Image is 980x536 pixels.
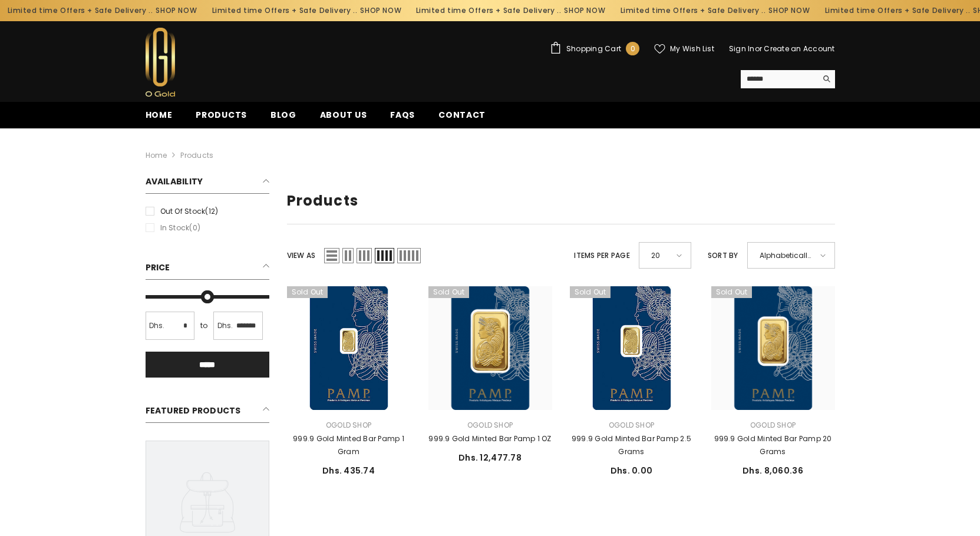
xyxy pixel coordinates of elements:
[287,286,328,298] span: Sold out
[184,108,259,128] a: Products
[146,109,173,121] span: Home
[205,206,218,216] span: (12)
[610,1,814,20] div: Limited time Offers + Safe Delivery ..
[197,319,211,332] span: to
[378,108,427,128] a: FAQs
[467,420,513,430] a: Ogold Shop
[639,242,691,269] div: 20
[146,28,175,97] img: Ogold Shop
[743,465,803,477] span: Dhs. 8,060.36
[550,42,639,55] a: Shopping Cart
[357,4,398,17] a: SHOP NOW
[196,109,247,121] span: Products
[287,432,411,458] a: 999.9 Gold Minted Bar Pamp 1 Gram
[574,249,629,262] label: Items per page
[287,286,411,410] a: 999.9 Gold Minted Bar Pamp 1 Gram
[570,432,694,458] a: 999.9 Gold Minted Bar Pamp 2.5 Grams
[322,465,375,477] span: Dhs. 435.74
[817,70,835,88] button: Search
[611,465,653,477] span: Dhs. 0.00
[760,247,812,264] span: Alphabetically, A-Z
[428,432,552,445] a: 999.9 Gold Minted Bar Pamp 1 OZ
[750,420,796,430] a: Ogold Shop
[326,420,371,430] a: Ogold Shop
[562,4,603,17] a: SHOP NOW
[134,108,184,128] a: Home
[357,248,372,263] span: Grid 3
[202,1,406,20] div: Limited time Offers + Safe Delivery ..
[320,109,367,121] span: About us
[149,319,165,332] span: Dhs.
[570,286,611,298] span: Sold out
[747,242,835,269] div: Alphabetically, A-Z
[711,432,835,458] a: 999.9 Gold Minted Bar Pamp 20 Grams
[428,286,552,410] a: 999.9 Gold Minted Bar Pamp 1 OZ
[146,128,835,166] nav: breadcrumbs
[146,149,167,162] a: Home
[217,319,233,332] span: Dhs.
[708,249,738,262] label: Sort by
[287,193,835,210] h1: Products
[428,286,470,298] span: Sold out
[397,248,421,263] span: Grid 5
[651,247,668,264] span: 20
[259,108,308,128] a: Blog
[153,4,194,17] a: SHOP NOW
[755,44,762,54] span: or
[654,44,714,54] a: My Wish List
[406,1,611,20] div: Limited time Offers + Safe Delivery ..
[390,109,415,121] span: FAQs
[741,70,835,88] summary: Search
[711,286,753,298] span: Sold out
[729,44,755,54] a: Sign In
[270,109,296,121] span: Blog
[438,109,486,121] span: Contact
[570,286,694,410] a: 999.9 Gold Minted Bar Pamp 2.5 Grams
[287,249,316,262] label: View as
[711,286,835,410] a: 999.9 Gold Minted Bar Pamp 20 Grams
[342,248,354,263] span: Grid 2
[180,150,213,160] a: Products
[631,42,635,55] span: 0
[146,401,269,423] h2: Featured Products
[146,205,269,218] label: Out of stock
[670,45,714,52] span: My Wish List
[609,420,654,430] a: Ogold Shop
[308,108,379,128] a: About us
[764,44,834,54] a: Create an Account
[146,262,170,273] span: Price
[146,176,203,187] span: Availability
[766,4,807,17] a: SHOP NOW
[566,45,621,52] span: Shopping Cart
[458,452,522,464] span: Dhs. 12,477.78
[375,248,394,263] span: Grid 4
[427,108,497,128] a: Contact
[324,248,339,263] span: List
